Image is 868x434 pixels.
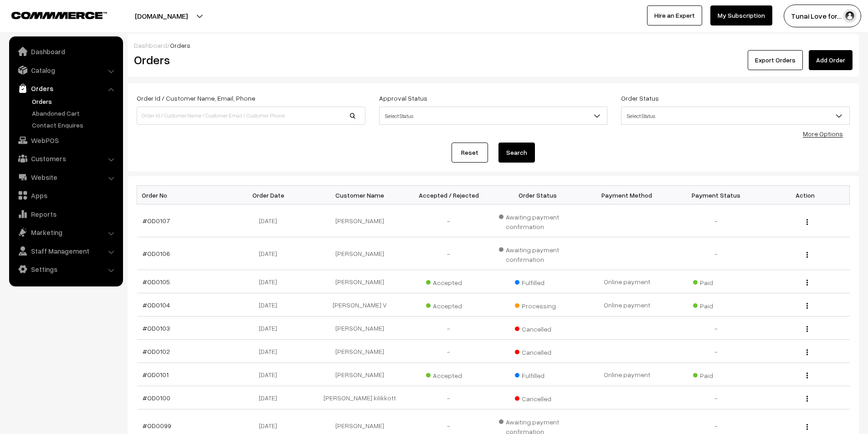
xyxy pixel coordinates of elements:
a: #OD0106 [143,250,170,257]
img: Menu [806,252,808,258]
a: #OD0104 [143,301,170,309]
img: Menu [806,396,808,402]
h2: Orders [134,53,365,67]
a: Customers [11,150,120,167]
img: Menu [806,280,808,286]
img: Menu [806,349,808,355]
a: Orders [11,80,120,97]
td: [PERSON_NAME] kilikkott [315,386,405,409]
span: Select Status [621,108,849,124]
img: Menu [806,303,808,309]
td: [DATE] [226,293,315,317]
a: WebPOS [11,132,120,148]
a: Abandoned Cart [30,108,120,118]
td: [DATE] [226,340,315,363]
a: #OD0107 [143,217,170,225]
a: Marketing [11,224,120,240]
img: Menu [806,326,808,332]
span: Cancelled [515,392,560,403]
a: More Options [803,130,843,138]
th: Order No [137,186,226,204]
a: Reset [452,143,488,163]
th: Payment Method [582,186,672,204]
a: Orders [30,97,120,106]
td: - [672,237,761,270]
button: Export Orders [748,50,803,70]
th: Order Date [226,186,315,204]
span: Accepted [426,276,472,287]
span: Paid [693,299,739,311]
button: Tunai Love for… [784,5,861,27]
th: Accepted / Rejected [404,186,493,204]
td: - [672,340,761,363]
th: Customer Name [315,186,405,204]
img: Menu [806,373,808,378]
a: Apps [11,187,120,204]
td: - [404,204,493,237]
span: Select Status [379,107,608,125]
td: - [404,317,493,340]
span: Paid [693,276,739,287]
td: [DATE] [226,386,315,409]
div: / [134,41,853,50]
span: Fulfilled [515,368,560,380]
span: Accepted [426,299,472,311]
button: [DOMAIN_NAME] [103,5,220,27]
td: [PERSON_NAME] V [315,293,405,317]
span: Paid [693,368,739,380]
td: - [672,204,761,237]
img: user [843,9,857,23]
a: Hire an Expert [647,5,702,26]
img: Menu [806,424,808,430]
td: Online payment [582,270,672,293]
a: Reports [11,206,120,222]
td: [DATE] [226,237,315,270]
td: - [404,237,493,270]
td: [PERSON_NAME] [315,270,405,293]
span: Select Status [621,107,850,125]
label: Order Status [621,93,659,103]
a: #OD0100 [143,394,170,402]
span: Fulfilled [515,276,560,287]
td: [DATE] [226,363,315,386]
th: Order Status [493,186,583,204]
td: [PERSON_NAME] [315,363,405,386]
label: Order Id / Customer Name, Email, Phone [137,93,255,103]
a: #OD0103 [143,324,170,332]
span: Cancelled [515,345,560,357]
span: Awaiting payment confirmation [499,243,577,264]
th: Payment Status [672,186,761,204]
td: [DATE] [226,204,315,237]
td: - [672,386,761,409]
input: Order Id / Customer Name / Customer Email / Customer Phone [137,107,365,125]
a: Staff Management [11,243,120,259]
img: COMMMERCE [11,12,107,19]
span: Awaiting payment confirmation [499,210,577,231]
span: Accepted [426,368,472,380]
label: Approval Status [379,93,427,103]
td: [DATE] [226,270,315,293]
a: #OD0101 [143,371,169,378]
td: Online payment [582,363,672,386]
th: Action [760,186,850,204]
a: Contact Enquires [30,120,120,130]
a: Add Order [809,50,853,70]
span: Cancelled [515,322,560,334]
td: - [404,386,493,409]
td: [PERSON_NAME] [315,204,405,237]
td: Online payment [582,293,672,317]
a: COMMMERCE [11,9,91,20]
a: #OD0099 [143,422,171,429]
a: Website [11,169,120,185]
td: [PERSON_NAME] [315,317,405,340]
a: Catalog [11,62,120,78]
button: Search [498,143,535,163]
a: Dashboard [11,43,120,60]
span: Select Status [380,108,607,124]
span: Orders [170,41,190,49]
a: Dashboard [134,41,167,49]
a: #OD0105 [143,278,170,286]
a: Settings [11,261,120,277]
td: - [404,340,493,363]
a: #OD0102 [143,347,170,355]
